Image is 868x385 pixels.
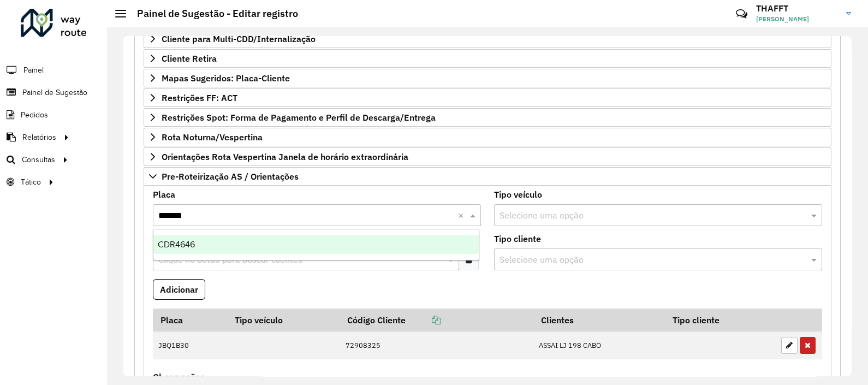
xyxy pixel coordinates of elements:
[158,240,195,249] span: CDR4646
[153,188,175,201] label: Placa
[21,176,41,188] span: Tático
[730,2,753,26] a: Contato Rápido
[22,132,56,143] span: Relatórios
[144,69,831,87] a: Mapas Sugeridos: Placa-Cliente
[144,108,831,127] a: Restrições Spot: Forma de Pagamento e Perfil de Descarga/Entrega
[340,331,533,360] td: 72908325
[340,309,533,331] th: Código Cliente
[162,152,408,161] span: Orientações Rota Vespertina Janela de horário extraordinária
[494,188,542,201] label: Tipo veículo
[153,331,228,360] td: JBQ1B30
[162,133,263,141] span: Rota Noturna/Vespertina
[22,87,87,98] span: Painel de Sugestão
[144,167,831,186] a: Pre-Roteirização AS / Orientações
[153,370,205,383] label: Observações
[21,109,48,121] span: Pedidos
[153,309,228,331] th: Placa
[144,88,831,107] a: Restrições FF: ACT
[756,14,838,24] span: [PERSON_NAME]
[144,128,831,146] a: Rota Noturna/Vespertina
[162,93,237,102] span: Restrições FF: ACT
[144,49,831,68] a: Cliente Retira
[144,29,831,48] a: Cliente para Multi-CDD/Internalização
[162,54,217,63] span: Cliente Retira
[665,309,776,331] th: Tipo cliente
[756,3,838,14] h3: THAFFT
[228,309,340,331] th: Tipo veículo
[22,154,55,165] span: Consultas
[162,74,290,82] span: Mapas Sugeridos: Placa-Cliente
[153,229,479,260] ng-dropdown-panel: Options list
[23,64,44,76] span: Painel
[458,209,467,222] span: Clear all
[162,113,436,122] span: Restrições Spot: Forma de Pagamento e Perfil de Descarga/Entrega
[162,172,299,181] span: Pre-Roteirização AS / Orientações
[144,147,831,166] a: Orientações Rota Vespertina Janela de horário extraordinária
[533,331,665,360] td: ASSAI LJ 198 CABO
[494,232,541,245] label: Tipo cliente
[533,309,665,331] th: Clientes
[153,279,205,300] button: Adicionar
[406,315,441,325] a: Copiar
[126,8,298,20] h2: Painel de Sugestão - Editar registro
[162,34,316,43] span: Cliente para Multi-CDD/Internalização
